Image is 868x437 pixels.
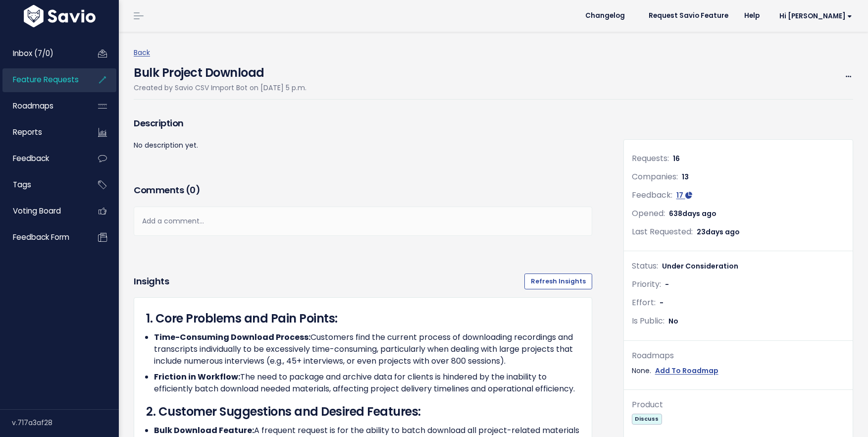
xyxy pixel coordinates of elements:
span: No [668,316,678,326]
span: - [665,279,669,289]
span: 638 [669,209,716,218]
h3: Comments ( ) [134,183,592,197]
span: Priority: [632,278,661,290]
li: The need to package and archive data for clients is hindered by the inability to efficiently batc... [154,371,580,395]
a: Tags [2,173,82,196]
span: 23 [697,227,740,237]
span: Feedback form [13,232,69,242]
span: Status: [632,260,658,272]
div: Add a comment... [134,207,592,236]
strong: Time-Consuming Download Process: [154,331,310,343]
span: Inbox (7/0) [13,48,53,58]
div: Product [632,398,845,412]
span: Opened: [632,208,665,219]
li: Customers find the current process of downloading recordings and transcripts individually to be e... [154,331,580,367]
a: Inbox (7/0) [2,42,82,65]
div: v.717a3af28 [12,410,119,436]
span: days ago [682,209,716,218]
span: Discuss [632,414,662,424]
span: - [660,298,664,308]
img: logo-white.9d6f32f41409.svg [21,5,98,27]
a: Feedback [2,147,82,170]
span: 0 [190,184,196,196]
span: Companies: [632,171,678,182]
a: Back [134,48,150,57]
span: Tags [13,179,31,190]
span: Feedback: [632,189,672,201]
h3: Description [134,116,592,130]
span: 13 [682,172,689,182]
span: Is Public: [632,315,664,327]
a: Add To Roadmap [655,365,718,377]
p: No description yet. [134,139,592,152]
a: Voting Board [2,200,82,222]
span: Created by Savio CSV Import Bot on [DATE] 5 p.m. [134,83,306,93]
span: days ago [706,227,740,237]
a: 17 [676,190,692,200]
button: Refresh Insights [524,273,592,289]
a: Request Savio Feature [641,8,736,23]
h3: Insights [134,274,169,288]
span: Voting Board [13,206,61,216]
strong: Friction in Workflow: [154,371,240,382]
span: Effort: [632,297,656,308]
span: Feedback [13,153,49,164]
span: Roadmaps [13,101,53,111]
span: Under Consideration [662,261,738,271]
span: 16 [673,154,680,164]
span: Last Requested: [632,226,693,237]
a: Help [736,8,767,23]
span: Changelog [585,12,625,19]
strong: Bulk Download Feature: [154,425,254,436]
a: Reports [2,121,82,144]
span: Feature Requests [13,74,79,85]
span: 17 [676,190,683,200]
span: Hi [PERSON_NAME] [779,12,852,20]
a: Feedback form [2,226,82,249]
a: Hi [PERSON_NAME] [767,8,860,24]
div: Roadmaps [632,349,845,363]
a: Feature Requests [2,68,82,91]
span: Requests: [632,153,669,164]
a: Roadmaps [2,95,82,117]
h4: Bulk Project Download [134,59,306,82]
h3: 2. Customer Suggestions and Desired Features: [146,403,580,421]
span: Reports [13,127,42,137]
h3: 1. Core Problems and Pain Points: [146,310,580,328]
div: None. [632,365,845,377]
